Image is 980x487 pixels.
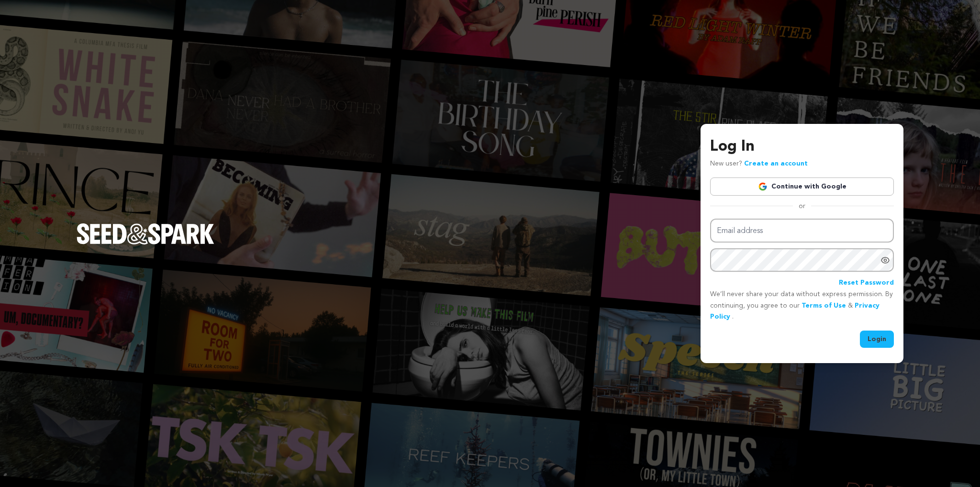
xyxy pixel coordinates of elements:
[710,158,808,170] p: New user?
[860,331,894,348] button: Login
[802,302,846,309] a: Terms of Use
[710,177,894,196] a: Continue with Google
[744,160,808,167] a: Create an account
[710,135,894,158] h3: Log In
[793,201,811,211] span: or
[710,289,894,323] p: We’ll never share your data without express permission. By continuing, you agree to our & .
[77,223,214,244] img: Seed&Spark Logo
[839,277,894,289] a: Reset Password
[758,182,768,191] img: Google logo
[77,223,214,264] a: Seed&Spark Homepage
[710,219,894,243] input: Email address
[880,255,890,265] a: Show password as plain text. Warning: this will display your password on the screen.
